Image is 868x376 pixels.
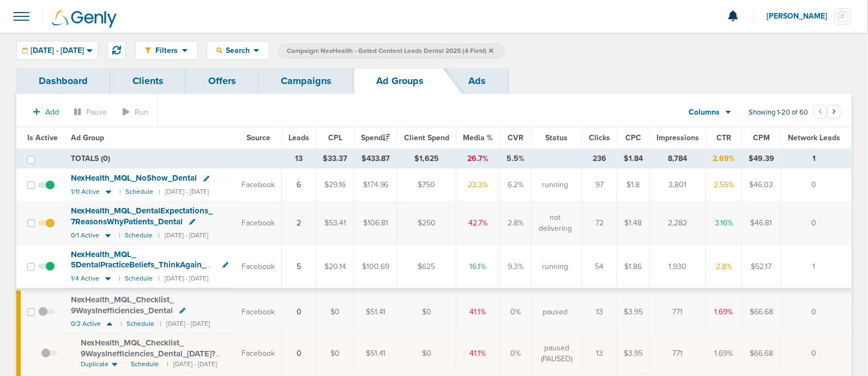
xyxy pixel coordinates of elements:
td: 16.1% [456,245,500,289]
span: Status [546,133,568,142]
td: $51.41 [354,333,397,373]
td: $1.86 [617,245,650,289]
td: 771 [650,289,706,333]
td: Facebook [235,333,282,373]
span: 0/2 Active [71,320,101,328]
a: Dashboard [16,68,110,94]
td: 0 [781,169,852,201]
td: 1.69% [706,333,742,373]
td: $66.68 [742,289,781,333]
small: | [120,320,121,328]
td: $0 [397,289,456,333]
span: Ad Group [71,133,104,142]
small: Schedule [125,188,153,196]
span: Media % [463,133,493,142]
small: | [119,231,119,240]
span: [DATE] - [DATE] [31,47,84,55]
td: 26.7% [456,149,500,169]
span: 1/11 Active [71,188,100,196]
a: Ads [446,68,508,94]
td: $0 [316,289,354,333]
td: 13 [582,333,617,373]
span: Client Spend [404,133,449,142]
td: Facebook [235,169,282,201]
td: Facebook [235,245,282,289]
span: Clicks [589,133,610,142]
ul: Pagination [813,106,841,120]
td: 0% [500,289,532,333]
td: 9.3% [500,245,532,289]
span: Impressions [656,133,699,142]
td: 13 [282,149,316,169]
button: Go to next page [827,105,841,118]
small: Schedule [125,231,153,240]
td: $100.69 [354,245,397,289]
td: 3,801 [650,169,706,201]
small: | [119,274,119,283]
td: 2.69% [706,149,742,169]
td: $106.81 [354,201,397,244]
a: Campaigns [258,68,354,94]
td: TOTALS (0) [64,149,282,169]
td: 1,930 [650,245,706,289]
td: 41.1% [456,289,500,333]
span: Showing 1-20 of 60 [749,108,808,117]
span: 1/4 Active [71,274,99,283]
span: 0/1 Active [71,231,99,240]
td: Facebook [235,289,282,333]
a: 6 [297,180,301,189]
span: Filters [151,46,182,55]
span: NexHealth_ MQL_ DentalExpectations_ 7ReasonsWhyPatients_ Dental [71,206,213,226]
span: Search [222,46,254,55]
td: 5.5% [500,149,532,169]
a: 0 [297,349,302,358]
small: | [119,188,120,196]
td: paused (PAUSED) [532,333,582,373]
span: not delivering [538,212,572,234]
td: $0 [316,333,354,373]
span: running [542,261,569,272]
td: $1.84 [617,149,650,169]
td: 1.69% [706,289,742,333]
img: Genly [52,10,117,28]
td: $20.14 [316,245,354,289]
td: $3.95 [617,289,650,333]
td: 771 [650,333,706,373]
span: Source [246,133,270,142]
td: 2.55% [706,169,742,201]
small: Schedule [125,274,153,283]
td: 72 [582,201,617,244]
a: Offers [186,68,258,94]
button: Add [27,104,65,120]
td: $1,625 [397,149,456,169]
span: Duplicate [81,360,108,369]
td: $1.48 [617,201,650,244]
span: NexHealth_ MQL_ 5DentalPracticeBeliefs_ ThinkAgain_ Dental [71,249,206,280]
a: 2 [297,218,301,228]
td: $3.95 [617,333,650,373]
td: $750 [397,169,456,201]
td: 23.3% [456,169,500,201]
td: 8,784 [650,149,706,169]
td: 13 [582,289,617,333]
span: running [542,180,569,190]
small: Schedule [126,320,154,328]
td: 54 [582,245,617,289]
small: | [DATE] - [DATE] [158,274,208,283]
td: $33.37 [316,149,354,169]
span: [PERSON_NAME] [767,13,835,20]
td: $66.68 [742,333,781,373]
small: | [DATE] - [DATE] [160,320,210,328]
td: 2.8% [706,245,742,289]
td: $46.81 [742,201,781,244]
td: 3.16% [706,201,742,244]
span: NexHealth_ MQL_ NoShow_ Dental [71,173,197,183]
span: CPM [753,133,770,142]
span: NexHealth_ MQL_ Checklist_ 9WaysInefficiencies_ Dental_ [DATE]?id=183&cmp_ id=9658029 [81,338,215,369]
a: 0 [297,307,302,317]
td: 1 [781,149,852,169]
span: Campaign: NexHealth - Gated Content Leads Dental 2025 (4 Field) [287,46,493,56]
small: | [DATE] - [DATE] [158,231,208,240]
td: $625 [397,245,456,289]
span: paused [543,307,568,318]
